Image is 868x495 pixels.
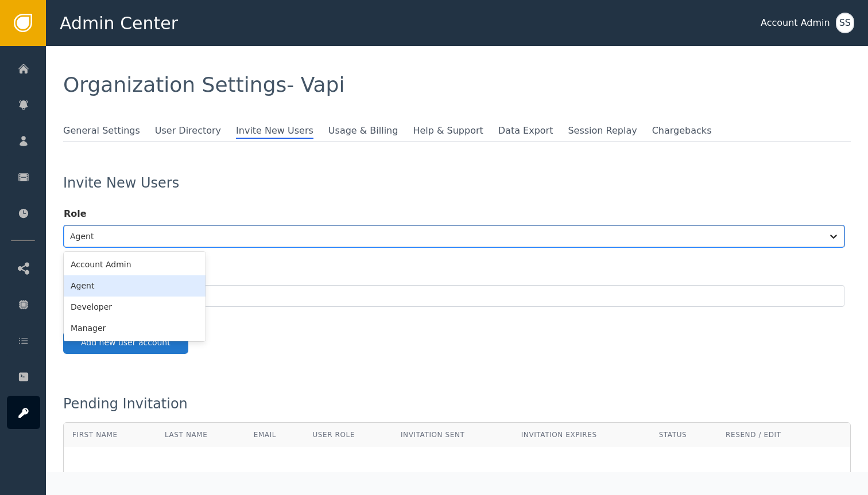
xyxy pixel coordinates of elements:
span: Invite New Users [236,124,313,139]
div: Account Admin [761,16,830,30]
div: Agent [64,275,206,297]
button: Add new user account [63,332,188,354]
span: Organization Settings - Vapi [63,73,344,96]
input: Enter value [64,285,844,307]
span: Chargebacks [652,124,712,138]
span: Help & Support [413,124,483,138]
label: Company Email Address [64,264,844,283]
div: Developer [64,297,206,318]
span: Session Replay [568,124,637,138]
div: Manager [64,318,206,339]
th: Invitation Expires [513,423,650,447]
span: User Directory [155,124,221,138]
div: Account Admin [64,254,206,275]
span: General Settings [63,124,140,138]
th: Resend / Edit [717,423,824,447]
button: SS [836,13,854,33]
th: Invitation Sent [392,423,513,447]
span: Data Export [498,124,553,138]
div: Invite New Users [63,176,851,190]
th: Status [650,423,717,447]
th: User Role [304,423,392,447]
span: Admin Center [60,10,178,36]
div: Pending Invitation [63,397,851,411]
th: Last Name [156,423,245,447]
label: Role [64,207,844,225]
th: First Name [64,423,156,447]
th: Email [245,423,304,447]
span: Usage & Billing [328,124,398,138]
